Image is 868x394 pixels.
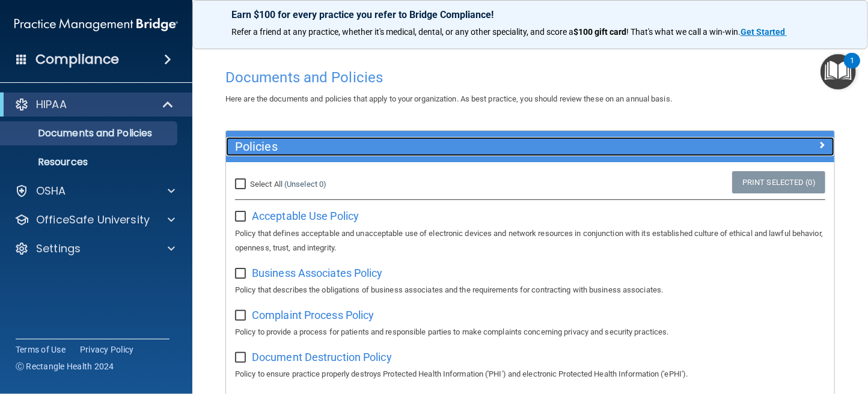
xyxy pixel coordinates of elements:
[235,283,825,297] p: Policy that describes the obligations of business associates and the requirements for contracting...
[235,367,825,381] p: Policy to ensure practice properly destroys Protected Health Information ('PHI') and electronic P...
[231,27,573,37] span: Refer a friend at any practice, whether it's medical, dental, or any other speciality, and score a
[36,184,66,198] p: OSHA
[80,344,134,356] a: Privacy Policy
[8,156,172,168] p: Resources
[14,97,174,112] a: HIPAA
[573,27,626,37] strong: $100 gift card
[235,137,825,156] a: Policies
[252,309,374,321] span: Complaint Process Policy
[36,213,150,227] p: OfficeSafe University
[16,344,66,356] a: Terms of Use
[36,241,81,256] p: Settings
[235,140,673,153] h5: Policies
[14,184,175,198] a: OSHA
[741,27,787,37] a: Get Started
[235,325,825,339] p: Policy to provide a process for patients and responsible parties to make complaints concerning pr...
[821,54,856,89] button: Open Resource Center, 1 new notification
[626,27,741,37] span: ! That's what we call a win-win.
[14,241,175,256] a: Settings
[252,267,383,279] span: Business Associates Policy
[250,180,283,189] span: Select All
[16,360,114,372] span: Ⓒ Rectangle Health 2024
[235,180,249,189] input: Select All (Unselect 0)
[14,13,178,37] img: PMB logo
[225,94,672,103] span: Here are the documents and policies that apply to your organization. As best practice, you should...
[235,226,825,255] p: Policy that defines acceptable and unacceptable use of electronic devices and network resources i...
[225,70,835,85] h4: Documents and Policies
[36,97,67,112] p: HIPAA
[8,127,172,139] p: Documents and Policies
[14,213,175,227] a: OfficeSafe University
[252,210,359,222] span: Acceptable Use Policy
[35,51,119,68] h4: Compliance
[850,61,854,76] div: 1
[252,351,392,363] span: Document Destruction Policy
[732,171,825,193] a: Print Selected (0)
[284,180,326,189] a: (Unselect 0)
[741,27,785,37] strong: Get Started
[231,9,829,20] p: Earn $100 for every practice you refer to Bridge Compliance!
